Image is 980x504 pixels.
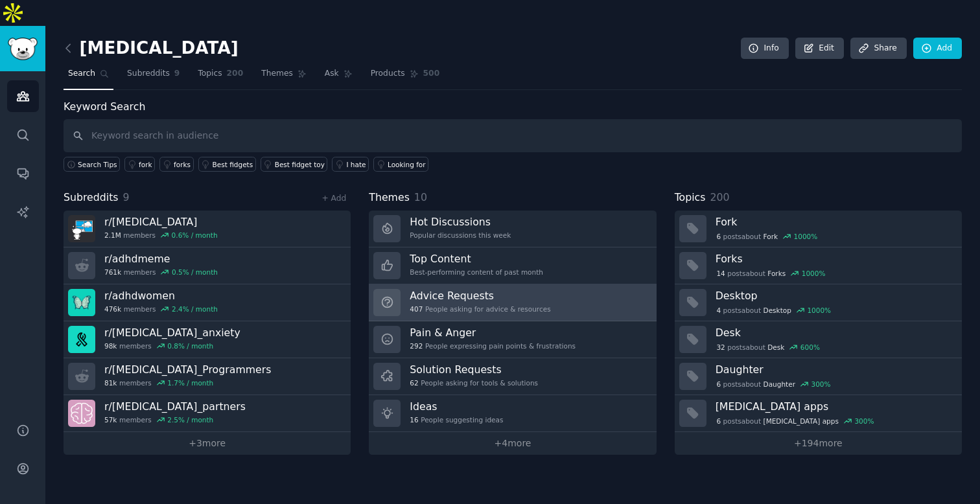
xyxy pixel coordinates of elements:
div: post s about [716,341,821,353]
span: Topics [675,190,706,206]
span: Subreddits [64,190,119,206]
div: People suggesting ideas [410,415,503,424]
div: post s about [716,378,832,390]
a: Solution Requests62People asking for tools & solutions [369,358,656,395]
h3: r/ adhdwomen [104,289,218,303]
div: fork [139,160,152,169]
a: r/adhdwomen476kmembers2.4% / month [64,284,351,321]
div: People asking for tools & solutions [410,378,538,387]
h3: Top Content [410,252,543,266]
h3: Forks [716,252,953,266]
h2: [MEDICAL_DATA] [64,38,239,59]
div: I hate [346,160,366,169]
h3: Pain & Anger [410,326,576,339]
div: Best fidgets [213,160,253,169]
h3: r/ [MEDICAL_DATA] [104,215,218,229]
a: Ideas16People suggesting ideas [369,395,656,432]
a: Info [741,38,789,60]
img: ADHD [68,215,95,242]
div: post s about [716,304,832,316]
span: 200 [710,191,729,203]
a: Search [64,63,113,90]
span: Search [68,68,95,80]
a: Subreddits9 [122,63,184,90]
a: fork [124,157,155,172]
a: +194more [675,432,962,455]
span: Subreddits [127,68,170,80]
a: Best fidget toy [261,157,328,172]
a: +4more [369,432,656,455]
div: members [104,341,240,350]
span: 2.1M [104,231,121,240]
div: 1000 % [802,269,826,278]
div: post s about [716,268,827,279]
div: Best-performing content of past month [410,268,543,277]
span: Themes [261,68,293,80]
div: post s about [716,231,819,242]
span: [MEDICAL_DATA] apps [764,417,839,426]
div: 600 % [800,343,820,352]
h3: r/ [MEDICAL_DATA]_partners [104,400,246,413]
a: Themes [257,63,311,90]
span: 6 [716,417,721,426]
span: Fork [764,232,778,241]
a: Looking for [373,157,428,172]
span: Themes [369,190,410,206]
h3: r/ adhdmeme [104,252,218,266]
a: Forks14postsaboutForks1000% [675,247,962,284]
span: 14 [716,269,725,278]
div: members [104,378,271,387]
label: Keyword Search [64,100,145,113]
a: Advice Requests407People asking for advice & resources [369,284,656,321]
span: 500 [423,68,440,80]
span: 16 [410,415,418,424]
div: 2.5 % / month [167,415,213,424]
div: 1000 % [807,306,831,315]
span: 57k [104,415,117,424]
span: Products [371,68,405,80]
a: Topics200 [193,63,248,90]
span: 476k [104,304,121,314]
h3: [MEDICAL_DATA] apps [716,400,953,413]
a: + Add [321,194,346,203]
h3: Fork [716,215,953,229]
div: People expressing pain points & frustrations [410,341,576,350]
span: 761k [104,268,121,277]
span: Ask [325,68,339,80]
h3: Solution Requests [410,363,538,376]
span: 6 [716,232,721,241]
h3: Hot Discussions [410,215,511,229]
div: Looking for [388,160,426,169]
span: 98k [104,341,117,350]
span: Desktop [764,306,791,315]
span: Search Tips [78,160,117,169]
a: I hate [332,157,369,172]
span: 4 [716,306,721,315]
a: Desktop4postsaboutDesktop1000% [675,284,962,321]
span: Desk [767,343,784,352]
div: Best fidget toy [275,160,325,169]
button: Search Tips [64,157,120,172]
h3: Daughter [716,363,953,376]
a: Fork6postsaboutFork1000% [675,211,962,247]
a: Top ContentBest-performing content of past month [369,247,656,284]
h3: r/ [MEDICAL_DATA]_Programmers [104,363,271,376]
a: +3more [64,432,351,455]
a: Hot DiscussionsPopular discussions this week [369,211,656,247]
div: 1000 % [794,232,818,241]
a: forks [159,157,194,172]
h3: Desktop [716,289,953,303]
a: Daughter6postsaboutDaughter300% [675,358,962,395]
a: Best fidgets [198,157,256,172]
div: 0.6 % / month [172,231,218,240]
div: 300 % [854,417,874,426]
div: 0.5 % / month [172,268,218,277]
input: Keyword search in audience [64,119,962,152]
a: Pain & Anger292People expressing pain points & frustrations [369,321,656,358]
span: 9 [174,68,180,80]
img: adhd_anxiety [68,326,95,353]
a: r/[MEDICAL_DATA]_anxiety98kmembers0.8% / month [64,321,351,358]
a: Edit [795,38,844,60]
div: 1.7 % / month [167,378,213,387]
div: 2.4 % / month [172,304,218,314]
